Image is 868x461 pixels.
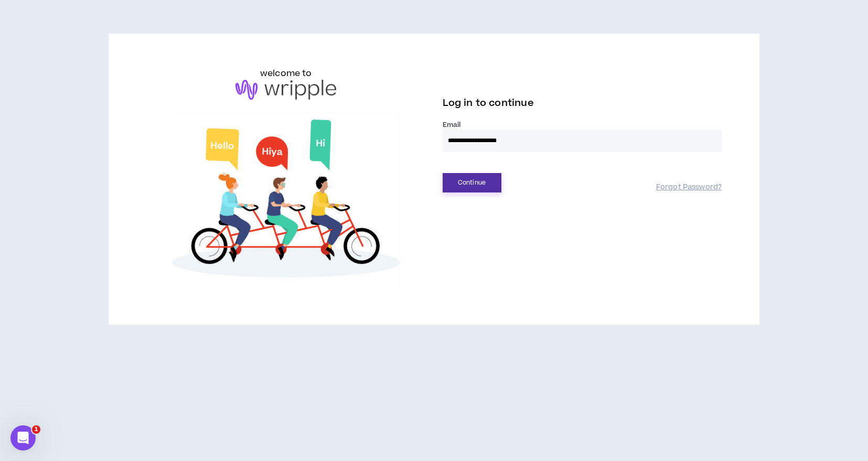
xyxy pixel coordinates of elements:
button: Continue [443,173,501,192]
h6: welcome to [260,67,312,80]
span: Log in to continue [443,97,534,110]
label: Email [443,120,722,130]
img: logo-brand.png [235,80,336,100]
iframe: Intercom live chat [10,425,36,451]
img: Welcome to Wripple [146,110,426,292]
span: 1 [32,425,40,434]
a: Forgot Password? [656,183,722,192]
